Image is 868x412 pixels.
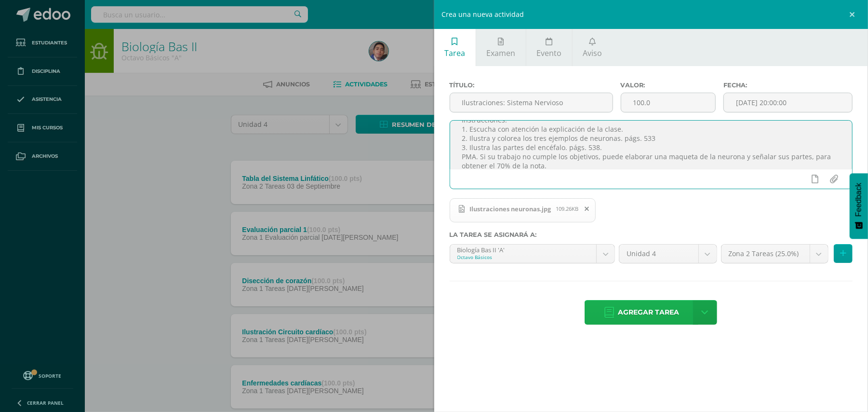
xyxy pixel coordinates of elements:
[850,173,868,239] button: Feedback - Mostrar encuesta
[450,198,596,222] span: Ilustraciones neuronas.jpg
[450,93,613,112] input: Título
[583,48,602,58] span: Aviso
[556,205,578,212] span: 109.26KB
[621,93,715,112] input: Puntos máximos
[621,82,716,89] label: Valor:
[855,183,863,217] span: Feedback
[729,245,802,263] span: Zona 2 Tareas (25.0%)
[444,48,465,58] span: Tarea
[457,254,589,261] div: Octavo Básicos
[476,29,526,66] a: Examen
[450,82,613,89] label: Título:
[457,245,589,254] div: Biología Bas II 'A'
[434,29,476,66] a: Tarea
[465,205,556,213] span: Ilustraciones neuronas.jpg
[536,48,561,58] span: Evento
[573,29,613,66] a: Aviso
[526,29,572,66] a: Evento
[721,245,828,263] a: Zona 2 Tareas (25.0%)
[450,245,615,263] a: Biología Bas II 'A'Octavo Básicos
[724,93,852,112] input: Fecha de entrega
[619,245,716,263] a: Unidad 4
[627,245,691,263] span: Unidad 4
[618,301,679,324] span: Agregar tarea
[723,82,853,89] label: Fecha:
[486,48,515,58] span: Examen
[450,231,853,238] label: La tarea se asignará a:
[579,204,595,214] span: Remover archivo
